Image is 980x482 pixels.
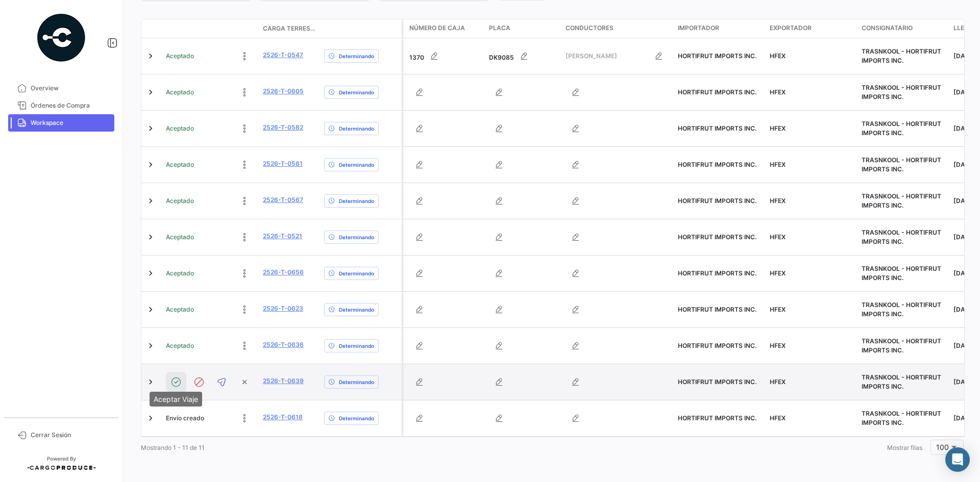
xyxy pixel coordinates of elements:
[678,342,756,349] span: HORTIFRUT IMPORTS INC.
[770,23,812,33] span: Exportador
[339,414,374,422] span: Determinando
[770,124,786,132] span: HFEX
[31,84,110,93] span: Overview
[678,52,756,60] span: HORTIFRUT IMPORTS INC.
[263,232,302,241] a: 2526-T-0521
[263,87,304,96] a: 2526-T-0605
[489,46,557,66] div: DK9085
[263,50,303,60] a: 2526-T-0547
[145,123,156,134] a: Expand/Collapse Row
[339,269,374,277] span: Determinando
[339,197,374,205] span: Determinando
[263,24,316,33] span: Carga Terrestre #
[166,305,194,314] span: Aceptado
[145,413,156,423] a: Expand/Collapse Row
[862,337,941,354] span: TRASNKOOL - HORTIFRUT IMPORTS INC.
[8,80,114,97] a: Overview
[770,269,786,277] span: HFEX
[263,413,303,422] a: 2526-T-0618
[770,414,786,422] span: HFEX
[678,414,756,422] span: HORTIFRUT IMPORTS INC.
[145,87,156,97] a: Expand/Collapse Row
[862,84,941,100] span: TRASNKOOL - HORTIFRUT IMPORTS INC.
[770,378,786,386] span: HFEX
[339,306,374,314] span: Determinando
[339,378,374,386] span: Determinando
[263,340,304,349] a: 2526-T-0636
[145,305,156,315] a: Expand/Collapse Row
[770,306,786,313] span: HFEX
[263,195,303,205] a: 2526-T-0567
[339,233,374,241] span: Determinando
[339,88,374,96] span: Determinando
[945,447,970,472] div: Abrir Intercom Messenger
[887,444,922,451] span: Mostrar filas
[145,196,156,206] a: Expand/Collapse Row
[162,24,259,33] datatable-header-cell: Estado
[166,233,194,242] span: Aceptado
[31,430,110,440] span: Cerrar Sesión
[263,376,304,386] a: 2526-T-0639
[766,19,857,38] datatable-header-cell: Exportador
[862,120,941,137] span: TRASNKOOL - HORTIFRUT IMPORTS INC.
[263,304,303,313] a: 2526-T-0623
[145,268,156,278] a: Expand/Collapse Row
[566,23,614,33] span: Conductores
[678,197,756,205] span: HORTIFRUT IMPORTS INC.
[320,24,402,33] datatable-header-cell: Delay Status
[166,341,194,350] span: Aceptado
[770,88,786,96] span: HFEX
[862,47,941,64] span: TRASNKOOL - HORTIFRUT IMPORTS INC.
[8,114,114,132] a: Workspace
[770,197,786,205] span: HFEX
[862,156,941,173] span: TRASNKOOL - HORTIFRUT IMPORTS INC.
[862,410,941,426] span: TRASNKOOL - HORTIFRUT IMPORTS INC.
[678,306,756,313] span: HORTIFRUT IMPORTS INC.
[770,161,786,168] span: HFEX
[339,161,374,169] span: Determinando
[166,160,194,169] span: Aceptado
[409,46,481,66] div: 1370
[166,414,204,423] span: Envío creado
[770,233,786,241] span: HFEX
[259,20,320,37] datatable-header-cell: Carga Terrestre #
[263,123,303,132] a: 2526-T-0582
[489,23,510,33] span: Placa
[857,19,949,38] datatable-header-cell: Consignatario
[485,19,561,38] datatable-header-cell: Placa
[678,269,756,277] span: HORTIFRUT IMPORTS INC.
[31,101,110,110] span: Órdenes de Compra
[566,52,649,61] span: [PERSON_NAME]
[145,341,156,351] a: Expand/Collapse Row
[678,124,756,132] span: HORTIFRUT IMPORTS INC.
[561,19,674,38] datatable-header-cell: Conductores
[862,373,941,390] span: TRASNKOOL - HORTIFRUT IMPORTS INC.
[770,52,786,60] span: HFEX
[678,233,756,241] span: HORTIFRUT IMPORTS INC.
[263,159,303,168] a: 2526-T-0561
[150,392,202,407] div: Aceptar Viaje
[166,124,194,133] span: Aceptado
[166,52,194,61] span: Aceptado
[862,192,941,209] span: TRASNKOOL - HORTIFRUT IMPORTS INC.
[339,124,374,133] span: Determinando
[166,196,194,206] span: Aceptado
[166,269,194,278] span: Aceptado
[862,265,941,282] span: TRASNKOOL - HORTIFRUT IMPORTS INC.
[678,23,719,33] span: Importador
[678,161,756,168] span: HORTIFRUT IMPORTS INC.
[263,268,304,277] a: 2526-T-0656
[145,51,156,61] a: Expand/Collapse Row
[674,19,766,38] datatable-header-cell: Importador
[409,23,465,33] span: Número de Caja
[936,443,949,451] span: 100
[678,378,756,386] span: HORTIFRUT IMPORTS INC.
[145,377,156,387] a: Expand/Collapse Row
[862,229,941,245] span: TRASNKOOL - HORTIFRUT IMPORTS INC.
[862,23,913,33] span: Consignatario
[8,97,114,114] a: Órdenes de Compra
[145,160,156,170] a: Expand/Collapse Row
[145,232,156,242] a: Expand/Collapse Row
[770,342,786,349] span: HFEX
[339,52,374,60] span: Determinando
